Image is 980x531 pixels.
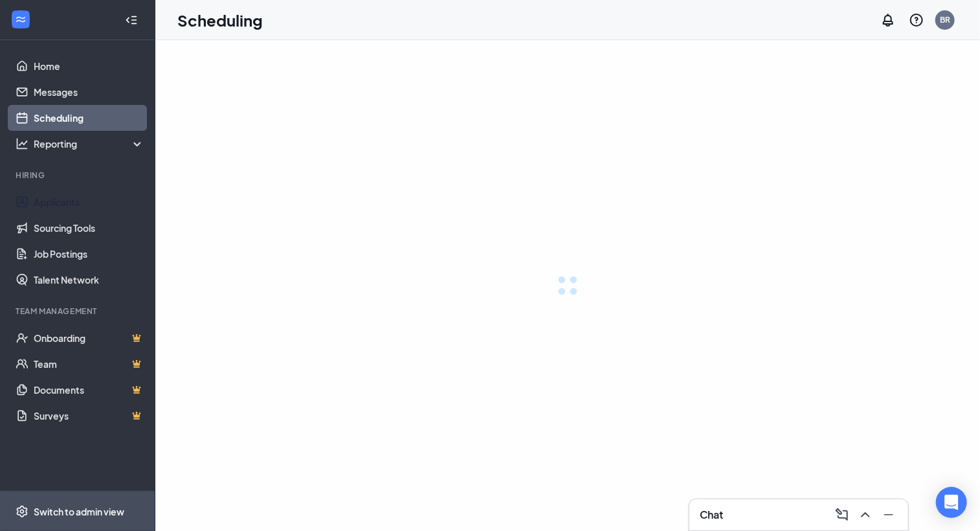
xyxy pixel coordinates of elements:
[936,487,967,518] div: Open Intercom Messenger
[16,137,28,150] svg: Analysis
[34,53,144,79] a: Home
[125,14,138,27] svg: Collapse
[700,508,723,522] h3: Chat
[880,12,896,28] svg: Notifications
[940,14,950,25] div: BR
[34,215,144,241] a: Sourcing Tools
[34,403,144,429] a: SurveysCrown
[877,504,898,525] button: Minimize
[34,267,144,293] a: Talent Network
[177,9,263,31] h1: Scheduling
[34,105,144,131] a: Scheduling
[881,507,896,523] svg: Minimize
[34,351,144,377] a: TeamCrown
[34,189,144,215] a: Applicants
[34,377,144,403] a: DocumentsCrown
[14,13,27,26] svg: WorkstreamLogo
[830,504,851,525] button: ComposeMessage
[16,505,28,518] svg: Settings
[909,12,924,28] svg: QuestionInfo
[34,505,124,518] div: Switch to admin view
[16,306,142,317] div: Team Management
[854,504,874,525] button: ChevronUp
[858,507,873,523] svg: ChevronUp
[34,137,145,150] div: Reporting
[34,325,144,351] a: OnboardingCrown
[34,79,144,105] a: Messages
[834,507,850,523] svg: ComposeMessage
[34,241,144,267] a: Job Postings
[16,170,142,181] div: Hiring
